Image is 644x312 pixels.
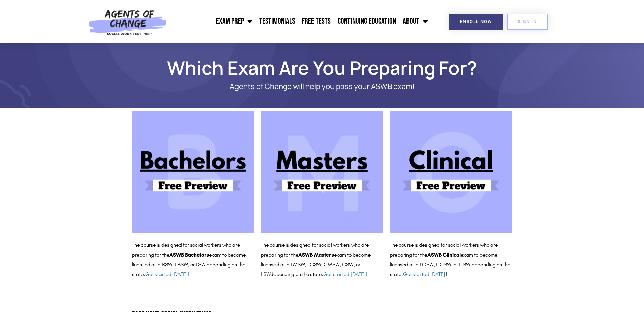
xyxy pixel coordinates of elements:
h1: Which Exam Are You Preparing For? [129,60,515,75]
p: Agents of Change will help you pass your ASWB exam! [156,82,488,91]
a: Free Tests [299,13,334,30]
a: Get started [DATE] [403,271,446,277]
b: ASWB Masters [298,252,334,258]
span: SIGN IN [518,19,537,24]
a: Continuing Education [334,13,399,30]
a: About [399,13,431,30]
a: Exam Prep [212,13,256,30]
p: The course is designed for social workers who are preparing for the exam to become licensed as a ... [132,240,254,279]
a: Get started [DATE]! [145,271,189,277]
p: The course is designed for social workers who are preparing for the exam to become licensed as a ... [390,240,512,279]
a: SIGN IN [507,14,548,30]
b: ASWB Clinical [427,252,461,258]
nav: Menu [170,13,431,30]
span: Enroll Now [460,19,492,24]
b: ASWB Bachelors [169,252,209,258]
p: The course is designed for social workers who are preparing for the exam to become licensed as a ... [261,240,383,279]
a: Get started [DATE]! [323,271,367,277]
a: Testimonials [256,13,299,30]
span: . ! [401,271,447,277]
span: depending on the state. [270,271,367,277]
a: Enroll Now [449,14,503,30]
